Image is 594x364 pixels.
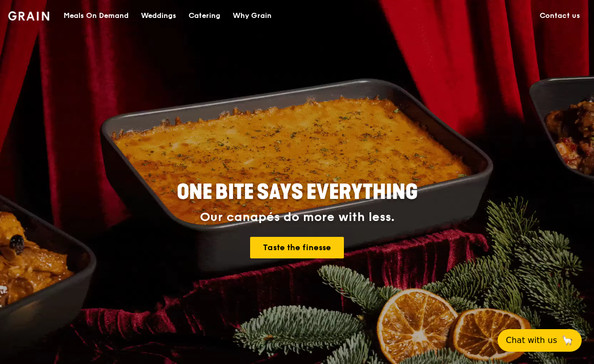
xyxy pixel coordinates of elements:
a: Catering [182,1,227,31]
span: ONE BITE SAYS EVERYTHING [177,180,418,205]
div: Meals On Demand [64,1,129,31]
a: Weddings [135,1,182,31]
div: Why Grain [233,1,272,31]
a: Contact us [534,1,586,31]
div: Catering [189,1,220,31]
div: Our canapés do more with less. [113,210,482,225]
a: Why Grain [227,1,278,31]
img: Grain [8,11,50,21]
button: Chat with us🦙 [498,329,582,352]
div: Weddings [141,1,176,31]
span: Chat with us [506,334,557,347]
a: Taste the finesse [250,237,344,258]
span: 🦙 [561,334,573,347]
